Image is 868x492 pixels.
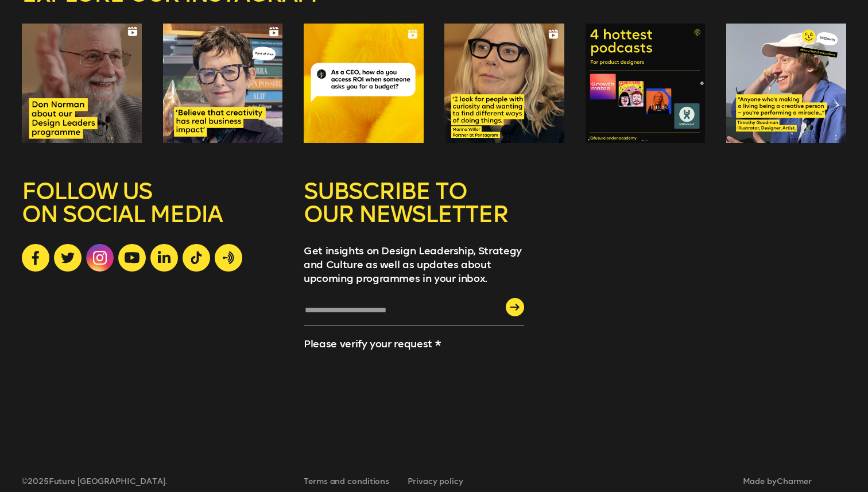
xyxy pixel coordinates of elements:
[304,476,389,486] a: Terms and conditions
[304,244,524,285] p: Get insights on Design Leadership, Strategy and Culture as well as updates about upcoming program...
[304,338,440,350] label: Please verify your request *
[743,476,812,486] span: Made by
[22,180,282,244] h5: FOLLOW US ON SOCIAL MEDIA
[304,357,398,439] iframe: reCAPTCHA
[304,180,524,244] h5: SUBSCRIBE TO OUR NEWSLETTER
[777,476,812,486] a: Charmer
[408,476,463,486] a: Privacy policy
[22,476,185,486] span: © 2025 Future [GEOGRAPHIC_DATA].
